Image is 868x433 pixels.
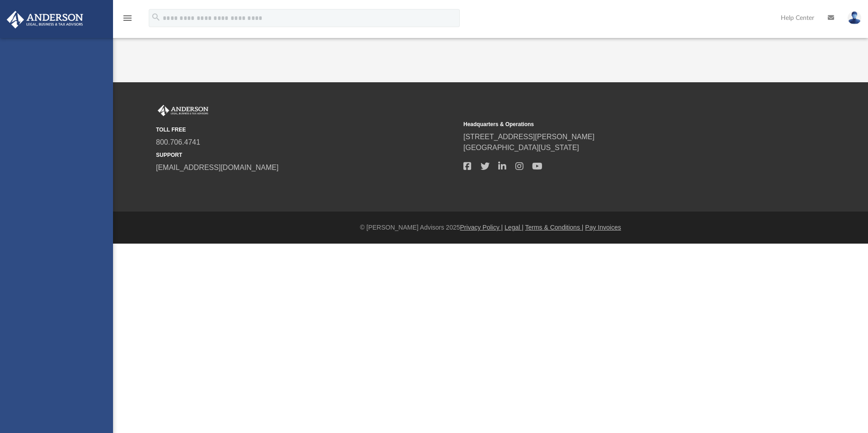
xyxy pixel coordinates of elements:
a: [STREET_ADDRESS][PERSON_NAME] [463,133,594,141]
small: SUPPORT [156,151,457,159]
a: Terms & Conditions | [525,224,584,231]
a: Pay Invoices [585,224,621,231]
small: Headquarters & Operations [463,120,764,128]
img: Anderson Advisors Platinum Portal [4,11,86,28]
a: menu [122,17,133,24]
small: TOLL FREE [156,126,457,134]
img: User Pic [848,11,861,24]
div: © [PERSON_NAME] Advisors 2025 [113,223,868,232]
i: search [151,12,161,22]
a: Legal | [505,224,524,231]
img: Anderson Advisors Platinum Portal [156,105,210,117]
a: [GEOGRAPHIC_DATA][US_STATE] [463,144,579,151]
i: menu [122,13,133,24]
a: 800.706.4741 [156,138,200,146]
a: Privacy Policy | [460,224,503,231]
a: [EMAIL_ADDRESS][DOMAIN_NAME] [156,164,278,171]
